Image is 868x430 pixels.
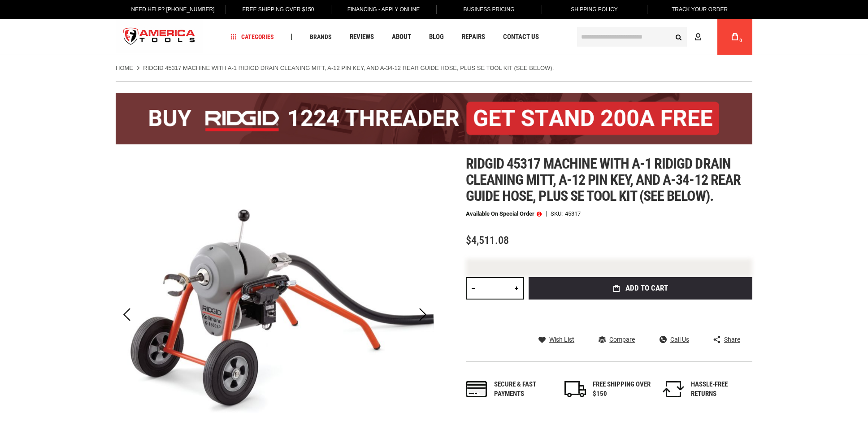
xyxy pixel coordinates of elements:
[116,20,203,54] img: America Tools
[670,28,687,45] button: Search
[503,34,539,40] span: Contact Us
[599,335,635,343] a: Compare
[466,211,542,217] p: Available on Special Order
[593,380,651,399] div: FREE SHIPPING OVER $150
[458,31,489,43] a: Repairs
[116,20,203,54] a: store logo
[388,31,415,43] a: About
[670,336,689,343] span: Call Us
[609,336,635,343] span: Compare
[494,380,552,399] div: Secure & fast payments
[726,19,743,55] a: 0
[466,381,487,397] img: payments
[143,65,554,71] strong: RIDGID 45317 MACHINE WITH A-1 RIDIGD DRAIN CLEANING MITT, A-12 PIN KEY, AND A-34-12 REAR GUIDE HO...
[116,64,133,72] a: Home
[227,31,278,43] a: Categories
[571,6,618,13] span: Shipping Policy
[425,31,448,43] a: Blog
[551,211,565,217] strong: SKU
[310,34,332,40] span: Brands
[660,335,689,343] a: Call Us
[529,277,752,300] button: Add to Cart
[564,381,586,397] img: shipping
[306,31,336,43] a: Brands
[116,93,752,144] img: BOGO: Buy the RIDGID® 1224 Threader (26092), get the 92467 200A Stand FREE!
[663,381,684,397] img: returns
[466,234,509,247] span: $4,511.08
[724,336,740,343] span: Share
[538,335,574,343] a: Wish List
[565,211,581,217] div: 45317
[231,34,274,40] span: Categories
[392,34,411,40] span: About
[429,34,444,40] span: Blog
[462,34,485,40] span: Repairs
[466,155,741,204] span: Ridgid 45317 machine with a-1 ridigd drain cleaning mitt, a-12 pin key, and a-34-12 rear guide ho...
[350,34,374,40] span: Reviews
[691,380,749,399] div: HASSLE-FREE RETURNS
[625,284,668,292] span: Add to Cart
[346,31,378,43] a: Reviews
[549,336,574,343] span: Wish List
[499,31,543,43] a: Contact Us
[739,38,742,43] span: 0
